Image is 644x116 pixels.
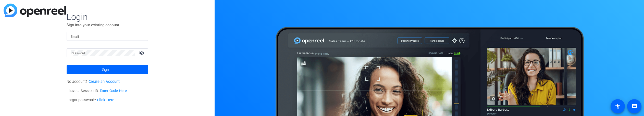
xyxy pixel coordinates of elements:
[100,89,127,93] a: Enter Code Here
[631,103,637,109] mat-icon: message
[67,98,115,102] span: Forgot password?
[615,103,621,109] mat-icon: accessibility
[67,22,148,28] p: Sign into your existing account.
[97,98,114,102] a: Click Here
[71,33,144,39] input: Enter Email Address
[102,63,113,76] span: Sign in
[4,4,66,17] img: blue-gradient.svg
[71,51,85,55] mat-label: Password
[67,11,148,22] span: Login
[67,80,120,84] span: No account?
[136,49,148,57] mat-icon: visibility_off
[89,80,120,84] a: Create an Account
[71,35,79,38] mat-label: Email
[67,65,148,74] button: Sign in
[67,89,127,93] span: I have a Session ID.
